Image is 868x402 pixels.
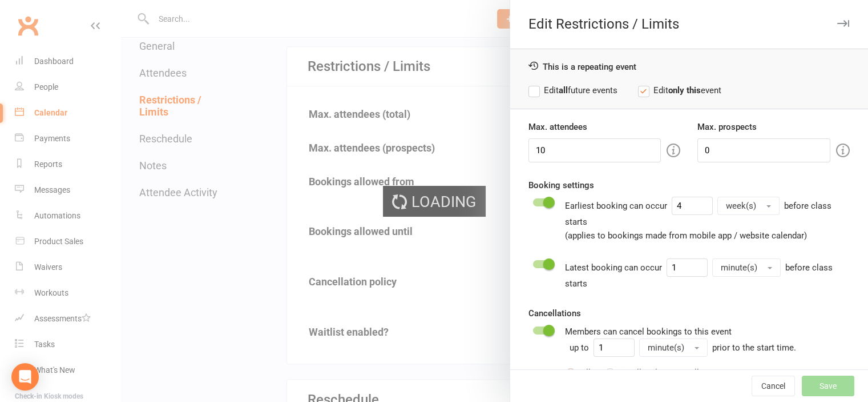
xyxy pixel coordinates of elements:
div: Open Intercom Messenger [11,363,39,391]
label: Edit future events [528,83,617,97]
label: Booking settings [528,178,594,192]
label: Allow [565,366,602,380]
strong: only this [668,85,701,95]
span: prior to the start time. [712,343,796,353]
div: Edit Restrictions / Limits [510,16,868,32]
label: Disallow late cancellations [604,366,723,380]
button: minute(s) [712,258,781,277]
button: week(s) [717,197,780,215]
div: Earliest booking can occur [565,197,850,242]
label: Edit event [638,83,721,97]
label: Max. prospects [697,120,757,134]
div: This is a repeating event [528,61,850,72]
span: minute(s) [721,262,757,273]
span: week(s) [726,201,756,211]
label: Max. attendees [528,120,587,134]
div: Latest booking can occur [565,258,850,290]
button: minute(s) [639,339,708,357]
span: before class starts (applies to bookings made from mobile app / website calendar) [565,201,831,241]
strong: all [559,85,568,95]
div: up to [570,339,708,357]
label: Cancellations [528,307,581,320]
button: Cancel [752,376,795,396]
span: minute(s) [648,343,684,353]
